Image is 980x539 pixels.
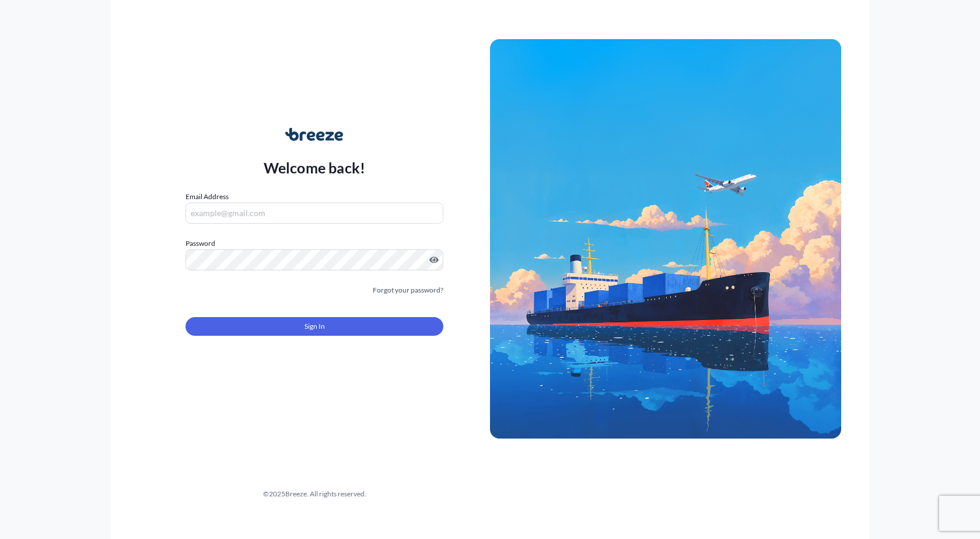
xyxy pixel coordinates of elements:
[373,284,443,296] a: Forgot your password?
[185,317,443,336] button: Sign In
[185,238,443,249] label: Password
[490,39,841,439] img: Ship illustration
[264,158,366,177] p: Welcome back!
[304,321,325,332] span: Sign In
[429,255,439,265] button: Show password
[185,203,443,224] input: example@gmail.com
[139,488,490,500] div: © 2025 Breeze. All rights reserved.
[185,191,229,203] label: Email Address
